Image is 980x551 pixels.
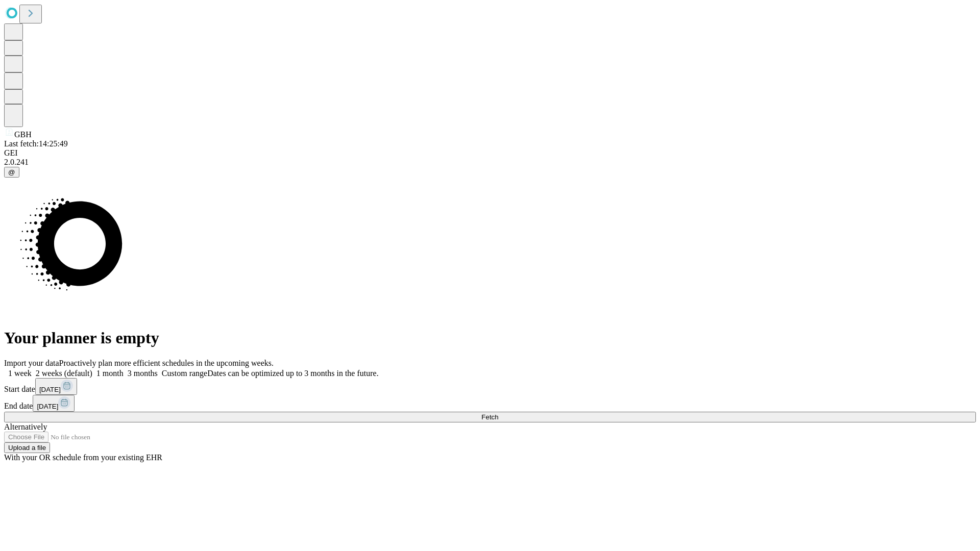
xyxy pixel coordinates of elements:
[33,395,75,412] button: [DATE]
[39,386,61,393] span: [DATE]
[4,148,976,158] div: GEI
[4,422,47,431] span: Alternatively
[36,369,92,378] span: 2 weeks (default)
[4,412,976,422] button: Fetch
[59,359,274,367] span: Proactively plan more efficient schedules in the upcoming weeks.
[4,329,976,347] h1: Your planner is empty
[4,395,976,412] div: End date
[4,139,68,148] span: Last fetch: 14:25:49
[4,167,19,178] button: @
[162,369,207,378] span: Custom range
[4,158,976,167] div: 2.0.241
[8,168,15,176] span: @
[207,369,378,378] span: Dates can be optimized up to 3 months in the future.
[8,369,32,378] span: 1 week
[128,369,158,378] span: 3 months
[4,359,59,367] span: Import your data
[4,442,50,453] button: Upload a file
[481,413,498,421] span: Fetch
[96,369,124,378] span: 1 month
[14,130,32,139] span: GBH
[4,453,162,462] span: With your OR schedule from your existing EHR
[4,378,976,395] div: Start date
[35,378,77,395] button: [DATE]
[37,403,58,410] span: [DATE]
